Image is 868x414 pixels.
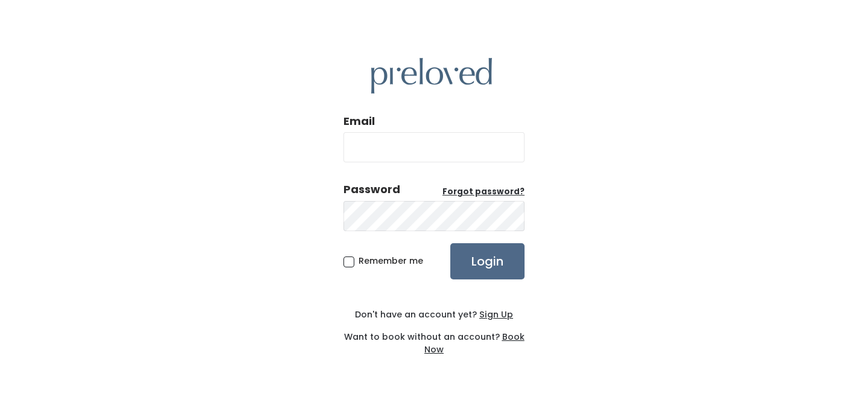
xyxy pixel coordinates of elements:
[343,308,525,321] div: Don't have an account yet?
[359,255,423,267] span: Remember me
[477,308,513,320] a: Sign Up
[442,186,525,198] a: Forgot password?
[479,308,513,320] u: Sign Up
[371,58,492,94] img: preloved logo
[424,331,525,355] a: Book Now
[343,113,375,129] label: Email
[343,321,525,356] div: Want to book without an account?
[450,243,525,279] input: Login
[343,182,400,197] div: Password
